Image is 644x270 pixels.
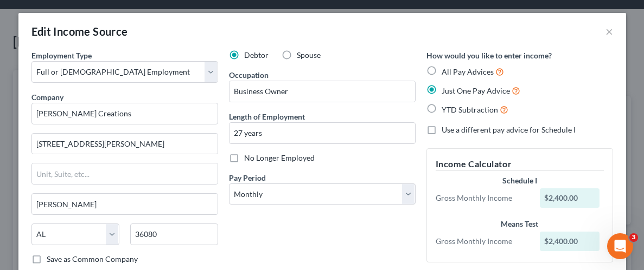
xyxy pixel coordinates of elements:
[31,93,63,102] span: Company
[47,254,138,264] span: Save as Common Company
[430,193,535,203] div: Gross Monthly Income
[229,111,305,122] label: Length of Employment
[442,125,576,134] span: Use a different pay advice for Schedule I
[430,236,535,247] div: Gross Monthly Income
[229,173,266,182] span: Pay Period
[629,233,638,242] span: 3
[244,50,269,60] span: Debtor
[130,223,218,245] input: Enter zip...
[540,188,600,208] div: $2,400.00
[442,86,510,95] span: Just One Pay Advice
[605,25,613,38] button: ×
[229,81,415,102] input: --
[31,103,218,124] input: Search company by name...
[540,232,600,251] div: $2,400.00
[436,219,604,229] div: Means Test
[244,153,315,162] span: No Longer Employed
[442,67,494,76] span: All Pay Advices
[229,69,269,81] label: Occupation
[32,134,218,154] input: Enter address...
[31,24,128,39] div: Edit Income Source
[32,194,218,214] input: Enter city...
[436,157,604,171] h5: Income Calculator
[607,233,633,259] iframe: Intercom live chat
[442,105,498,114] span: YTD Subtraction
[297,50,321,60] span: Spouse
[229,123,415,143] input: ex: 2 years
[426,50,552,61] label: How would you like to enter income?
[436,175,604,186] div: Schedule I
[32,163,218,184] input: Unit, Suite, etc...
[31,51,92,60] span: Employment Type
